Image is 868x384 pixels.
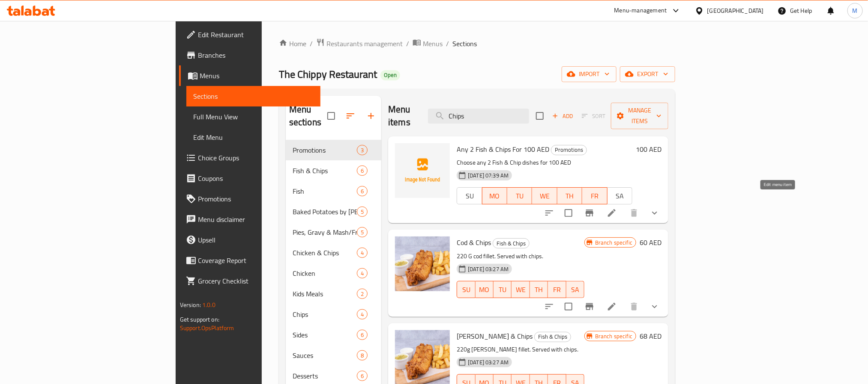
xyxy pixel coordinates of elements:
a: Full Menu View [186,106,320,127]
span: Promotions [293,145,357,155]
div: Chips [293,309,357,319]
a: Choice Groups [179,148,320,168]
div: Sauces8 [286,345,381,366]
span: Add item [549,109,576,123]
span: Restaurants management [326,38,403,49]
a: Sections [186,86,320,106]
div: items [357,289,368,299]
span: Select all sections [322,107,340,125]
span: Baked Potatoes by [PERSON_NAME] [293,207,357,217]
div: items [357,268,368,278]
a: Edit Restaurant [179,24,320,45]
button: delete [624,203,644,223]
button: import [562,66,617,82]
span: 6 [357,372,367,380]
span: [DATE] 07:39 AM [464,171,512,180]
button: delete [624,296,644,317]
span: import [569,69,610,80]
button: export [620,66,675,82]
a: Coupons [179,168,320,189]
button: TU [507,187,532,204]
a: Upsell [179,230,320,250]
span: Add [551,111,574,121]
button: SA [607,187,632,204]
button: TH [557,187,582,204]
div: Chicken & Chips4 [286,242,381,263]
span: Upsell [198,235,314,245]
p: Choose any 2 Fish & Chip dishes for 100 AED [457,157,632,168]
button: TH [530,281,548,298]
span: TH [533,284,545,296]
span: 6 [357,187,367,195]
span: 8 [357,352,367,360]
span: Promotions [551,145,587,155]
span: 1.0.0 [202,299,216,310]
span: Edit Restaurant [198,30,314,40]
svg: Show Choices [650,301,660,312]
span: Sort sections [340,106,361,126]
div: items [357,350,368,360]
h6: 68 AED [640,330,661,342]
span: export [627,69,668,80]
span: 6 [357,331,367,339]
div: Kids Meals2 [286,284,381,304]
span: 2 [357,290,367,298]
button: Branch-specific-item [579,203,600,223]
span: Promotions [198,194,314,204]
div: Open [380,70,400,80]
div: Menu-management [614,6,667,16]
a: Edit menu item [607,301,617,312]
a: Menus [413,38,443,49]
span: 5 [357,228,367,236]
button: WE [532,187,557,204]
div: items [357,145,368,155]
div: Fish & Chips [293,165,357,176]
span: Version: [180,299,201,310]
div: items [357,371,368,381]
div: Fish & Chips [534,332,571,342]
button: Add [549,109,576,123]
li: / [446,38,449,49]
div: Chicken4 [286,263,381,284]
div: items [357,248,368,258]
img: Cod & Chips [395,236,450,291]
button: SU [457,187,482,204]
div: [GEOGRAPHIC_DATA] [707,6,764,15]
div: Pies, Gravy & Mash/Fries5 [286,222,381,242]
span: SU [461,190,479,202]
a: Branches [179,45,320,65]
span: Menus [423,38,443,49]
span: 5 [357,208,367,216]
div: items [357,165,368,176]
span: Coupons [198,173,314,183]
div: Kids Meals [293,289,357,299]
span: Grocery Checklist [198,276,314,286]
span: Coverage Report [198,255,314,266]
button: show more [644,203,665,223]
button: Add section [361,106,381,126]
h6: 60 AED [640,236,661,248]
span: SA [611,190,629,202]
span: Branches [198,50,314,60]
span: 4 [357,310,367,319]
button: MO [482,187,507,204]
span: FR [586,190,604,202]
span: Fish & Chips [535,332,571,342]
span: TU [497,284,508,296]
button: WE [512,281,530,298]
span: Select section first [576,109,611,123]
span: Choice Groups [198,153,314,163]
p: 220 G cod fillet. Served with chips. [457,251,584,262]
div: Sides6 [286,325,381,345]
span: Full Menu View [193,112,314,122]
span: Chicken & Chips [293,248,357,258]
span: 4 [357,269,367,278]
span: Fish [293,186,357,196]
div: Desserts [293,371,357,381]
div: items [357,227,368,237]
span: MO [486,190,504,202]
button: SA [566,281,584,298]
span: Any 2 Fish & Chips For 100 AED [457,143,549,156]
span: Pies, Gravy & Mash/Fries [293,227,357,237]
